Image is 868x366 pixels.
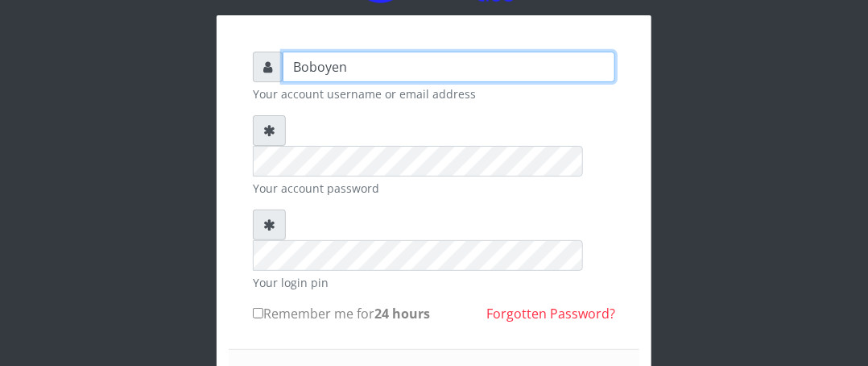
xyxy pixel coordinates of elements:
a: Forgotten Password? [486,305,615,322]
input: Remember me for24 hours [253,308,263,318]
b: 24 hours [374,305,430,322]
small: Your account username or email address [253,85,615,102]
input: Username or email address [283,52,615,82]
small: Your account password [253,180,615,197]
label: Remember me for [253,304,430,323]
small: Your login pin [253,274,615,291]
